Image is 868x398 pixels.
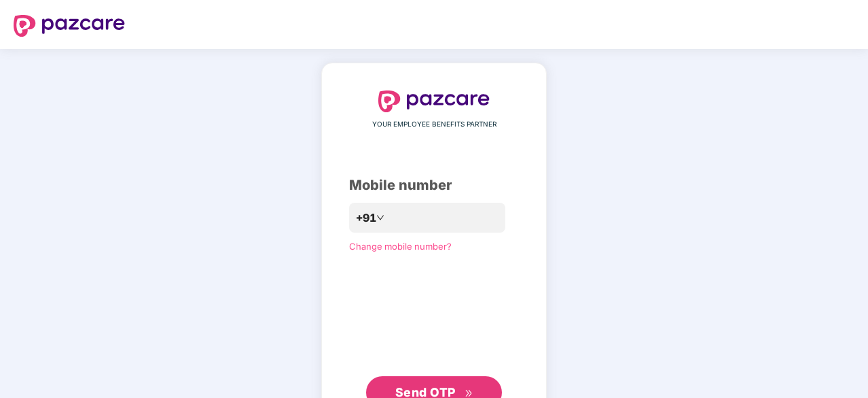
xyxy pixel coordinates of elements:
div: Mobile number [349,175,519,196]
img: logo [14,15,125,37]
span: down [376,214,384,222]
span: YOUR EMPLOYEE BENEFITS PARTNER [372,119,496,130]
span: double-right [465,389,473,398]
span: +91 [356,210,376,227]
a: Change mobile number? [349,241,452,252]
img: logo [378,90,490,112]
